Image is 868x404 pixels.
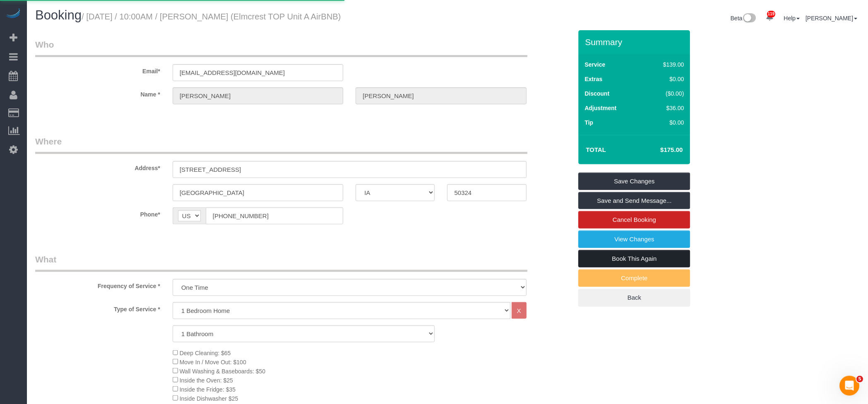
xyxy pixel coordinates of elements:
label: Phone* [29,207,166,219]
legend: What [35,253,528,272]
input: Email* [173,64,343,81]
a: 119 [762,8,778,26]
div: $36.00 [646,104,685,112]
span: Inside the Oven: $25 [180,377,233,384]
input: Phone* [206,207,343,224]
a: Book This Again [579,250,690,267]
a: View Changes [579,231,690,248]
input: First Name* [173,87,343,104]
img: New interface [743,13,756,24]
span: 119 [767,11,776,17]
span: Deep Cleaning: $65 [180,350,231,356]
label: Extras [585,75,603,83]
span: Inside the Fridge: $35 [180,386,236,393]
span: 5 [857,376,863,382]
label: Tip [585,118,593,127]
a: Help [784,15,800,22]
div: $0.00 [646,75,685,83]
input: City* [173,184,343,201]
div: $0.00 [646,118,685,127]
label: Type of Service * [29,302,166,313]
a: Beta [731,15,757,22]
span: Move In / Move Out: $100 [180,359,246,366]
legend: Who [35,38,528,57]
h3: Summary [585,37,686,47]
label: Service [585,60,605,69]
label: Frequency of Service * [29,279,166,290]
img: Automaid Logo [5,8,22,20]
label: Email* [29,64,166,75]
strong: Total [586,146,606,153]
label: Discount [585,89,610,98]
a: Cancel Booking [579,211,690,228]
span: Inside Dishwasher $25 [180,395,239,402]
iframe: Intercom live chat [840,376,860,396]
label: Address* [29,161,166,172]
small: / [DATE] / 10:00AM / [PERSON_NAME] (Elmcrest TOP Unit A AirBNB) [82,12,341,21]
span: Booking [35,8,82,22]
input: Zip Code* [447,184,526,201]
div: ($0.00) [646,89,685,98]
a: [PERSON_NAME] [806,15,858,22]
label: Adjustment [585,104,617,112]
a: Back [579,289,690,306]
span: Wall Washing & Baseboards: $50 [180,368,266,375]
div: $139.00 [646,60,685,69]
legend: Where [35,135,528,154]
input: Last Name* [356,87,526,104]
h4: $175.00 [636,147,683,154]
label: Name * [29,87,166,99]
a: Save Changes [579,173,690,190]
a: Save and Send Message... [579,192,690,209]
